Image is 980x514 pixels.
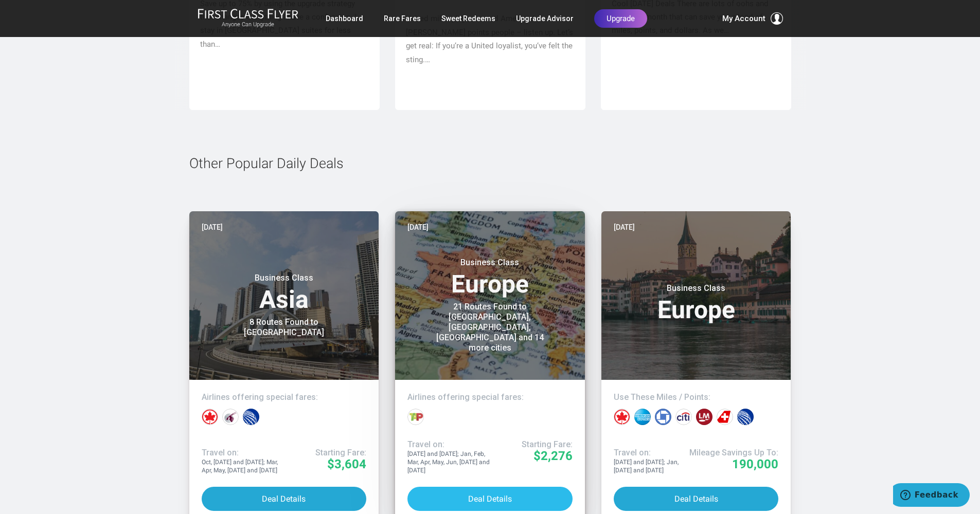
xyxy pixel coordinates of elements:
[198,8,298,29] a: First Class FlyerAnyone Can Upgrade
[516,9,574,28] a: Upgrade Advisor
[614,283,779,322] h3: Europe
[407,409,424,425] div: TAP Portugal
[202,273,367,312] h3: Asia
[425,258,554,268] small: Business Class
[222,409,239,425] div: Qatar
[202,487,367,511] button: Deal Details
[407,258,573,297] h3: Europe
[202,222,223,233] time: [DATE]
[407,392,573,402] h4: Airlines offering special fares:
[198,21,298,28] small: Anyone Can Upgrade
[594,9,647,28] a: Upgrade
[634,409,651,425] div: Amex points
[384,9,421,28] a: Rare Fares
[737,409,754,425] div: United miles
[406,12,575,66] p: United miles players – and Amex and [PERSON_NAME] points people – listen up. Let’s get real: If y...
[675,409,692,425] div: Citi points
[407,222,429,233] time: [DATE]
[425,302,554,353] div: 21 Routes Found to [GEOGRAPHIC_DATA], [GEOGRAPHIC_DATA], [GEOGRAPHIC_DATA] and 14 more cities
[632,283,760,293] small: Business Class
[722,12,783,25] button: My Account
[220,273,348,283] small: Business Class
[202,392,367,402] h4: Airlines offering special fares:
[614,487,779,511] button: Deal Details
[614,409,630,425] div: Air Canada miles
[722,12,765,25] span: My Account
[326,9,363,28] a: Dashboard
[189,156,791,172] h2: Other Popular Daily Deals
[220,317,348,338] div: 8 Routes Found to [GEOGRAPHIC_DATA]
[655,409,671,425] div: Chase points
[696,409,712,425] div: LifeMiles
[202,409,218,425] div: Air Canada
[198,8,298,19] img: First Class Flyer
[243,409,259,425] div: United
[614,392,779,402] h4: Use These Miles / Points:
[893,483,970,509] iframe: Opens a widget where you can find more information
[441,9,495,28] a: Sweet Redeems
[407,487,573,511] button: Deal Details
[614,222,635,233] time: [DATE]
[717,409,733,425] div: Swiss miles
